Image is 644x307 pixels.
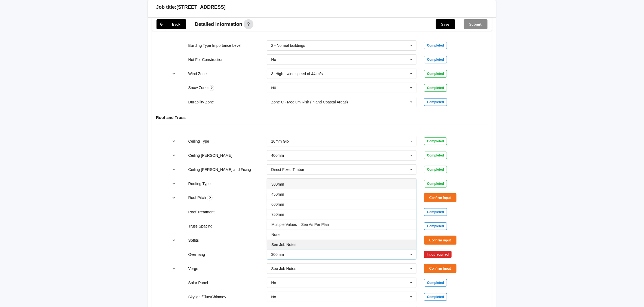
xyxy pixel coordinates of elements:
div: Completed [424,137,447,145]
label: Not For Construction [188,57,223,62]
div: Completed [424,293,447,301]
label: Building Type Importance Level [188,43,241,48]
label: Verge [188,266,198,271]
h3: Job title: [156,4,176,10]
label: Roof Pitch [188,195,207,200]
button: Save [436,19,455,29]
span: 450mm [271,192,284,197]
label: Roof Treatment [188,210,215,214]
div: See Job Notes [271,267,296,271]
span: See Job Notes [271,242,296,247]
div: No [271,295,276,299]
div: Direct Fixed Timber [271,168,304,171]
button: reference-toggle [169,151,179,160]
label: Solar Panel [188,281,208,285]
label: Ceiling Type [188,139,209,143]
div: Completed [424,98,447,106]
button: reference-toggle [169,179,179,189]
div: No [271,281,276,285]
button: reference-toggle [169,136,179,146]
label: Wind Zone [188,72,207,76]
div: 2 - Normal buildings [271,44,305,47]
label: Soffits [188,238,199,242]
div: Completed [424,42,447,49]
div: Completed [424,84,447,92]
label: Snow Zone [188,85,209,90]
button: Confirm input [424,193,456,202]
button: reference-toggle [169,165,179,174]
div: Completed [424,222,447,230]
div: 400mm [271,153,284,157]
button: reference-toggle [169,69,179,79]
div: N0 [271,86,276,90]
label: Durability Zone [188,100,214,104]
span: 600mm [271,202,284,207]
div: No [271,58,276,62]
div: Completed [424,152,447,159]
div: Completed [424,56,447,63]
button: reference-toggle [169,235,179,245]
label: Ceiling [PERSON_NAME] [188,153,232,158]
div: Completed [424,180,447,188]
span: Multiple Values – See As Per Plan [271,222,329,227]
button: reference-toggle [169,264,179,274]
div: Zone C - Medium Risk (Inland Coastal Areas) [271,100,348,104]
div: Completed [424,279,447,287]
button: reference-toggle [169,193,179,203]
label: Skylight/Flue/Chimney [188,295,226,299]
div: 3. High - wind speed of 44 m/s [271,72,323,76]
button: Back [157,19,186,29]
h3: [STREET_ADDRESS] [176,4,226,10]
span: Detailed information [195,22,242,27]
div: Input required [424,251,452,258]
div: Completed [424,166,447,173]
div: Completed [424,70,447,78]
div: 10mm Gib [271,139,289,143]
label: Roofing Type [188,182,211,186]
label: Overhang [188,252,205,257]
div: Completed [424,208,447,216]
button: Confirm input [424,236,456,245]
span: 750mm [271,212,284,217]
span: None [271,232,280,237]
span: 300mm [271,182,284,186]
button: Confirm input [424,264,456,273]
label: Ceiling [PERSON_NAME] and Fixing [188,167,251,172]
label: Truss Spacing [188,224,213,228]
h4: Roof and Truss [156,115,488,120]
